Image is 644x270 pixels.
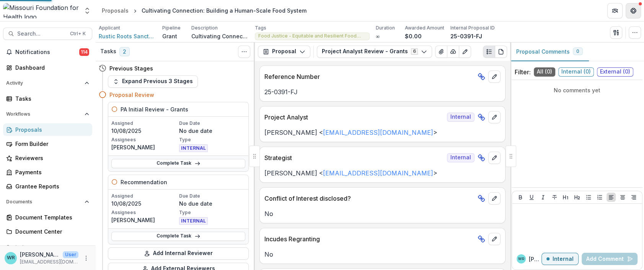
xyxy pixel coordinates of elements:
[111,232,245,241] a: Complete Task
[534,67,555,77] span: All ( 0 )
[179,120,245,127] p: Due Date
[15,49,79,56] span: Notifications
[109,91,154,99] h4: Proposal Review
[550,193,559,202] button: Strike
[179,127,245,135] p: No due date
[529,255,541,263] p: [PERSON_NAME]
[447,113,474,122] span: Internal
[111,127,178,135] p: 10/08/2025
[191,32,249,40] p: Cultivating Connection: Building a Human-Scale Food System (CuCo) leverages the timely opportunit...
[179,200,245,208] p: No due date
[572,193,582,202] button: Heading 2
[515,86,639,94] p: No comments yet
[6,80,82,86] span: Activity
[15,168,86,176] div: Payments
[576,49,579,54] span: 0
[99,32,156,40] a: Rustic Roots Sanctuary Co
[3,225,92,238] a: Document Center
[435,46,447,58] button: View Attached Files
[3,196,92,208] button: Open Documents
[629,193,638,202] button: Align Right
[258,46,310,58] button: Proposal
[15,154,86,162] div: Reviewers
[111,200,178,208] p: 10/08/2025
[3,28,92,40] button: Search...
[264,234,474,244] p: Incudes Regranting
[405,32,422,40] p: $0.00
[99,5,132,16] a: Proposals
[495,46,507,58] button: PDF view
[607,3,623,18] button: Partners
[264,250,501,259] p: No
[488,192,501,205] button: edit
[109,64,153,72] h4: Previous Stages
[179,217,208,225] span: INTERNAL
[323,169,433,177] a: [EMAIL_ADDRESS][DOMAIN_NAME]
[99,25,120,31] p: Applicant
[3,61,92,74] a: Dashboard
[179,193,245,200] p: Due Date
[121,105,188,113] h5: PA Initial Review - Grants
[553,256,574,262] p: Internal
[450,32,482,40] p: 25-0391-FJ
[317,46,432,58] button: Project Analyst Review - Grants6
[264,113,444,122] p: Project Analyst
[3,166,92,178] a: Payments
[510,43,589,61] button: Proposal Comments
[3,123,92,136] a: Proposals
[607,193,616,202] button: Align Left
[108,247,249,260] button: Add Internal Reviewer
[3,92,92,105] a: Tasks
[447,153,474,162] span: Internal
[3,108,92,120] button: Open Workflows
[3,46,92,58] button: Notifications114
[63,251,78,258] p: User
[79,48,89,56] span: 114
[3,241,92,253] button: Open Contacts
[191,25,218,31] p: Description
[582,253,637,265] button: Add Comment
[111,120,178,127] p: Assigned
[108,75,198,88] button: Expand Previous 3 Stages
[111,136,178,143] p: Assignees
[488,152,501,164] button: edit
[179,209,245,216] p: Type
[179,136,245,143] p: Type
[323,129,433,136] a: [EMAIL_ADDRESS][DOMAIN_NAME]
[111,193,178,200] p: Assigned
[162,32,177,40] p: Grant
[376,32,380,40] p: ∞
[527,193,536,202] button: Underline
[3,180,92,193] a: Grantee Reports
[6,244,82,250] span: Contacts
[119,47,130,56] span: 2
[15,227,86,236] div: Document Center
[6,199,82,205] span: Documents
[7,255,15,260] div: Wendy Rohrbach
[82,3,93,18] button: Open entity switcher
[255,25,266,31] p: Tags
[264,194,474,203] p: Conflict of Interest disclosed?
[3,137,92,150] a: Form Builder
[597,67,633,77] span: External ( 0 )
[238,46,250,58] button: Toggle View Cancelled Tasks
[258,33,366,39] span: Food Justice - Equitable and Resilient Food Systems
[111,143,178,151] p: [PERSON_NAME]
[264,153,444,162] p: Strategist
[405,25,444,31] p: Awarded Amount
[3,152,92,164] a: Reviewers
[584,193,593,202] button: Bullet List
[450,25,495,31] p: Internal Proposal ID
[15,140,86,148] div: Form Builder
[483,46,495,58] button: Plaintext view
[626,3,641,18] button: Get Help
[264,169,501,178] p: [PERSON_NAME] < >
[3,77,92,89] button: Open Activity
[459,46,471,58] button: Edit as form
[488,233,501,245] button: edit
[99,5,310,16] nav: breadcrumb
[111,159,245,168] a: Complete Task
[82,254,91,263] button: More
[264,209,501,218] p: No
[558,67,594,77] span: Internal ( 0 )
